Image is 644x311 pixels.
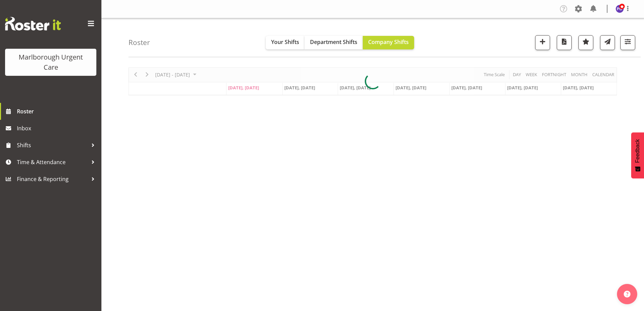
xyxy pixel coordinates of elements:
[17,106,98,116] span: Roster
[535,35,550,50] button: Add a new shift
[5,17,61,30] img: Rosterit website logo
[368,38,409,46] span: Company Shifts
[17,174,88,184] span: Finance & Reporting
[310,38,357,46] span: Department Shifts
[600,35,615,50] button: Send a list of all shifts for the selected filtered period to all rostered employees.
[624,291,630,297] img: help-xxl-2.png
[557,35,572,50] button: Download a PDF of the roster according to the set date range.
[17,157,88,167] span: Time & Attendance
[17,140,88,150] span: Shifts
[305,36,363,49] button: Department Shifts
[578,35,593,50] button: Highlight an important date within the roster.
[631,132,644,178] button: Feedback - Show survey
[266,36,305,49] button: Your Shifts
[128,39,150,46] h4: Roster
[620,35,635,50] button: Filter Shifts
[363,36,414,49] button: Company Shifts
[271,38,299,46] span: Your Shifts
[17,123,98,133] span: Inbox
[616,5,624,13] img: payroll-officer11877.jpg
[635,139,641,163] span: Feedback
[12,52,90,72] div: Marlborough Urgent Care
